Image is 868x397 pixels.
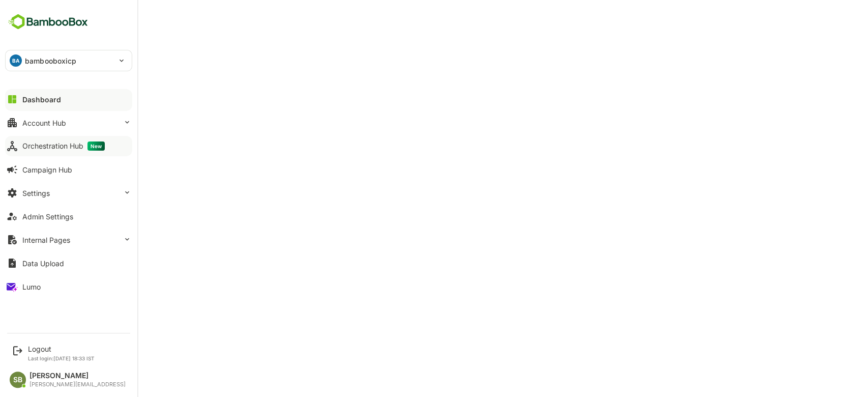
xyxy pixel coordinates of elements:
[5,230,132,250] button: Internal Pages
[22,119,66,127] div: Account Hub
[5,89,132,109] button: Dashboard
[87,141,105,151] span: New
[22,236,70,244] div: Internal Pages
[29,381,126,388] div: [PERSON_NAME][EMAIL_ADDRESS]
[5,276,132,297] button: Lumo
[28,355,95,361] p: Last login: [DATE] 18:33 IST
[10,54,22,67] div: BA
[28,345,95,353] div: Logout
[5,112,132,133] button: Account Hub
[22,165,72,174] div: Campaign Hub
[5,12,91,32] img: BambooboxFullLogoMark.5f36c76dfaba33ec1ec1367b70bb1252.svg
[22,95,61,104] div: Dashboard
[5,136,132,156] button: Orchestration HubNew
[5,159,132,180] button: Campaign Hub
[22,282,41,291] div: Lumo
[5,206,132,226] button: Admin Settings
[22,189,50,197] div: Settings
[6,50,132,71] div: BAbambooboxicp
[22,141,105,151] div: Orchestration Hub
[22,212,73,221] div: Admin Settings
[29,372,126,380] div: [PERSON_NAME]
[22,259,64,268] div: Data Upload
[10,372,26,388] div: SB
[5,253,132,273] button: Data Upload
[25,55,77,66] p: bambooboxicp
[5,183,132,203] button: Settings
